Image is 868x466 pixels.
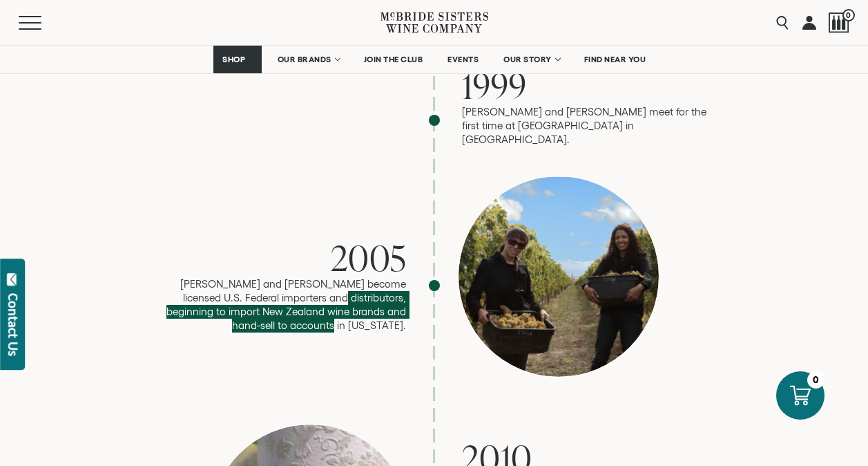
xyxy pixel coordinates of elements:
p: [PERSON_NAME] and [PERSON_NAME] meet for the first time at [GEOGRAPHIC_DATA] in [GEOGRAPHIC_DATA]. [462,105,711,147]
a: OUR BRANDS [269,46,348,73]
div: Contact Us [6,293,20,356]
div: 0 [807,371,824,389]
span: FIND NEAR YOU [584,55,646,64]
span: OUR STORY [503,55,552,64]
span: EVENTS [447,55,479,64]
a: JOIN THE CLUB [355,46,432,73]
button: Mobile Menu Trigger [19,16,68,30]
span: 0 [842,9,855,21]
span: 2005 [331,234,407,281]
a: FIND NEAR YOU [575,46,655,73]
a: EVENTS [438,46,488,73]
span: SHOP [222,55,246,64]
a: OUR STORY [494,46,568,73]
a: SHOP [213,46,262,73]
p: [PERSON_NAME] and [PERSON_NAME] become licensed U.S. Federal importers and distributors, beginnin... [158,277,407,333]
span: OUR BRANDS [278,55,331,64]
span: JOIN THE CLUB [364,55,423,64]
span: 1999 [462,62,527,109]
